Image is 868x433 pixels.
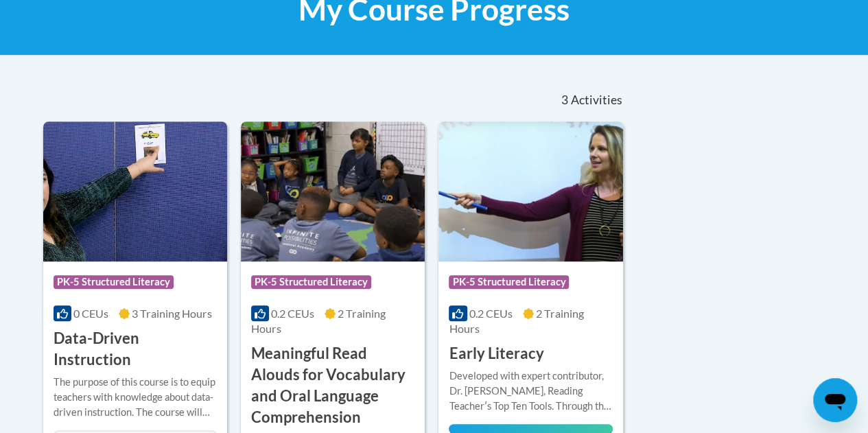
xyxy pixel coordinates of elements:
[251,343,414,428] h3: Meaningful Read Alouds for Vocabulary and Oral Language Comprehension
[43,121,227,261] img: Course Logo
[813,378,857,422] iframe: Button to launch messaging window
[54,328,217,371] h3: Data-Driven Instruction
[449,343,543,364] h3: Early Literacy
[251,275,371,289] span: PK-5 Structured Literacy
[469,307,513,320] span: 0.2 CEUs
[561,93,568,108] span: 3
[73,307,108,320] span: 0 CEUs
[132,307,212,320] span: 3 Training Hours
[449,275,569,289] span: PK-5 Structured Literacy
[570,93,622,108] span: Activities
[271,307,314,320] span: 0.2 CEUs
[54,275,174,289] span: PK-5 Structured Literacy
[438,121,622,261] img: Course Logo
[54,375,217,420] div: The purpose of this course is to equip teachers with knowledge about data-driven instruction. The...
[449,368,612,414] div: Developed with expert contributor, Dr. [PERSON_NAME], Reading Teacherʹs Top Ten Tools. Through th...
[241,121,425,261] img: Course Logo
